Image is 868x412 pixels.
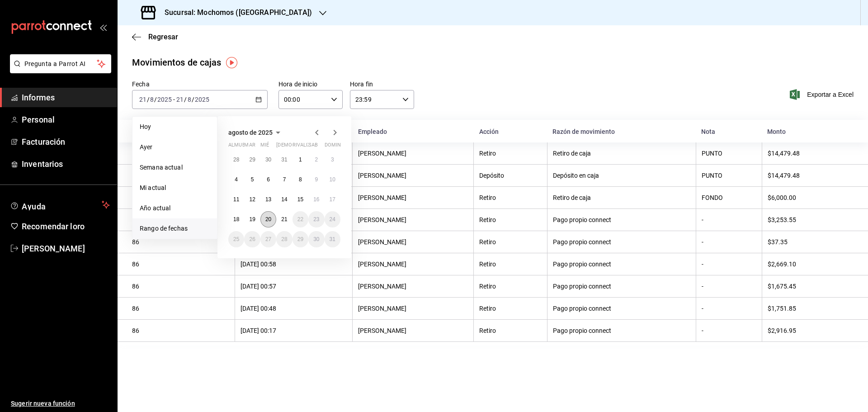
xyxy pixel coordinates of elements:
font: 11 [233,196,239,203]
button: 27 de agosto de 2025 [260,231,276,247]
font: - [173,96,175,103]
font: Mi actual [140,184,166,191]
font: - [702,327,703,334]
font: 22 [297,216,303,223]
font: 30 [313,236,319,242]
font: Recomendar loro [22,222,85,231]
font: 4 [235,176,238,183]
abbr: 28 de agosto de 2025 [281,236,287,242]
abbr: 1 de agosto de 2025 [299,156,302,163]
abbr: 15 de agosto de 2025 [297,196,303,203]
font: [PERSON_NAME] [358,305,406,312]
font: $1,751.85 [768,305,796,312]
font: [PERSON_NAME] [358,327,406,334]
font: Regresar [148,33,178,41]
font: 21 [281,216,287,223]
font: 9 [315,176,318,183]
button: 9 de agosto de 2025 [308,171,324,188]
button: 14 de agosto de 2025 [276,191,292,208]
input: ---- [194,96,210,103]
button: agosto de 2025 [228,127,283,138]
font: $6,000.00 [768,194,796,201]
abbr: jueves [276,142,330,152]
font: [PERSON_NAME] [358,260,406,268]
font: 13 [265,196,271,203]
button: 26 de agosto de 2025 [244,231,260,247]
button: 5 de agosto de 2025 [244,171,260,188]
input: -- [187,96,192,103]
abbr: domingo [325,142,346,152]
abbr: lunes [228,142,255,152]
font: 31 [281,156,287,163]
abbr: martes [244,142,255,152]
button: abrir_cajón_menú [99,24,107,31]
abbr: 20 de agosto de 2025 [265,216,271,223]
abbr: 2 de agosto de 2025 [315,156,318,163]
abbr: 16 de agosto de 2025 [313,196,319,203]
button: Exportar a Excel [792,89,854,100]
font: / [184,96,187,103]
button: 17 de agosto de 2025 [325,191,340,208]
abbr: 10 de agosto de 2025 [330,176,335,183]
abbr: 6 de agosto de 2025 [267,176,270,183]
font: 86 [132,260,139,268]
input: -- [176,96,184,103]
font: 3 [331,156,334,163]
button: 28 de julio de 2025 [228,152,244,168]
font: sab [308,142,318,148]
abbr: 11 de agosto de 2025 [233,196,239,203]
font: Hoy [140,123,151,130]
button: 12 de agosto de 2025 [244,191,260,208]
button: 30 de julio de 2025 [260,152,276,168]
font: Semana actual [140,164,183,171]
font: rivalizar [292,142,317,148]
button: 16 de agosto de 2025 [308,191,324,208]
input: -- [139,96,147,103]
font: 6 [267,176,270,183]
button: 19 de agosto de 2025 [244,211,260,227]
font: 29 [297,236,303,242]
font: 16 [313,196,319,203]
font: 20 [265,216,271,223]
abbr: 26 de agosto de 2025 [249,236,255,242]
abbr: 14 de agosto de 2025 [281,196,287,203]
font: 86 [132,327,139,334]
font: 8 [299,176,302,183]
button: 7 de agosto de 2025 [276,171,292,188]
abbr: 24 de agosto de 2025 [330,216,335,223]
font: [DATE] 00:57 [241,283,276,290]
abbr: 30 de agosto de 2025 [313,236,319,242]
abbr: 8 de agosto de 2025 [299,176,302,183]
font: PUNTO [702,150,722,157]
font: Retiro [479,238,496,246]
font: [DATE] 00:17 [241,327,276,334]
font: - [702,216,703,223]
abbr: 31 de agosto de 2025 [330,236,335,242]
font: - [702,260,703,268]
abbr: 21 de agosto de 2025 [281,216,287,223]
input: ---- [157,96,172,103]
abbr: 29 de agosto de 2025 [297,236,303,242]
font: 18 [233,216,239,223]
img: Marcador de información sobre herramientas [226,57,237,68]
font: 2 [315,156,318,163]
font: Inventarios [22,159,63,169]
abbr: 30 de julio de 2025 [265,156,271,163]
abbr: 17 de agosto de 2025 [330,196,335,203]
font: 14 [281,196,287,203]
font: [PERSON_NAME] [358,216,406,223]
font: Retiro [479,305,496,312]
font: [PERSON_NAME] [22,244,85,253]
font: PUNTO [702,172,722,179]
font: - [702,305,703,312]
font: Acción [479,128,499,135]
font: [PERSON_NAME] [358,150,406,157]
font: $14,479.48 [768,172,800,179]
font: Pago propio connect [553,260,611,268]
font: Depósito en caja [553,172,599,179]
font: Hora de inicio [278,81,317,88]
button: 8 de agosto de 2025 [292,171,308,188]
font: Hora fin [350,81,373,88]
abbr: 29 de julio de 2025 [249,156,255,163]
font: $2,669.10 [768,260,796,268]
